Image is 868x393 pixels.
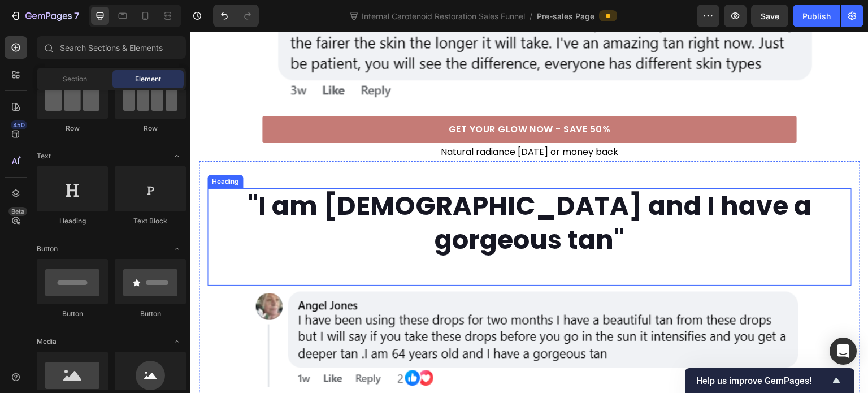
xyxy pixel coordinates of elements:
[258,91,420,105] p: GET YOUR GLOW NOW - SAVE 50%
[168,332,186,351] span: Toggle open
[793,5,840,27] button: Publish
[115,123,186,133] div: Row
[802,10,831,22] div: Publish
[37,151,51,161] span: Text
[696,375,830,386] span: Help us improve GemPages!
[250,113,428,129] p: Natural radiance [DATE] or money back
[190,32,868,393] iframe: To enrich screen reader interactions, please activate Accessibility in Grammarly extension settings
[5,5,84,27] button: 7
[830,338,857,365] div: Open Intercom Messenger
[537,10,594,22] span: Pre-sales Page
[37,336,57,347] span: Media
[168,147,186,165] span: Toggle open
[17,157,661,227] h2: "I am [DEMOGRAPHIC_DATA] and I have a gorgeous tan"
[8,207,27,216] div: Beta
[135,74,161,84] span: Element
[37,216,108,226] div: Heading
[530,10,532,22] span: /
[37,309,108,319] div: Button
[751,5,788,27] button: Save
[115,216,186,226] div: Text Block
[19,145,50,155] div: Heading
[359,10,527,22] span: Internal Carotenoid Restoration Sales Funnel
[696,374,843,387] button: Show survey - Help us improve GemPages!
[213,5,259,27] div: Undo/Redo
[11,120,27,129] div: 450
[115,309,186,319] div: Button
[37,123,108,133] div: Row
[37,36,186,59] input: Search Sections & Elements
[72,84,606,111] a: GET YOUR GLOW NOW - SAVE 50%
[37,244,58,254] span: Button
[168,240,186,258] span: Toggle open
[63,74,87,84] span: Section
[761,11,779,21] span: Save
[74,9,79,23] p: 7
[62,254,616,356] img: gempages_567963846870827941-64a06ceb-e42a-47ca-8c8c-662a362ea6fe.png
